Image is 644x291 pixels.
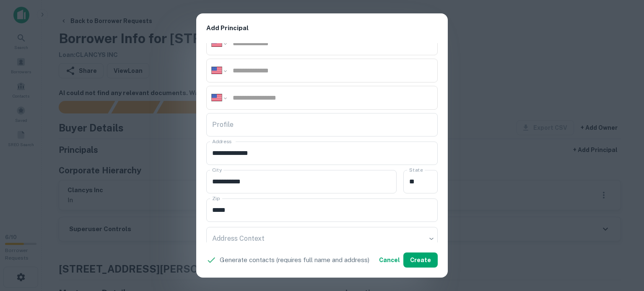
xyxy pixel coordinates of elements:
[196,13,448,43] h2: Add Principal
[212,166,222,173] label: City
[409,166,423,173] label: State
[220,255,369,265] p: Generate contacts (requires full name and address)
[206,227,438,250] div: ​
[376,252,403,268] button: Cancel
[602,224,644,264] iframe: Chat Widget
[403,252,438,268] button: Create
[212,138,231,145] label: Address
[212,195,220,202] label: Zip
